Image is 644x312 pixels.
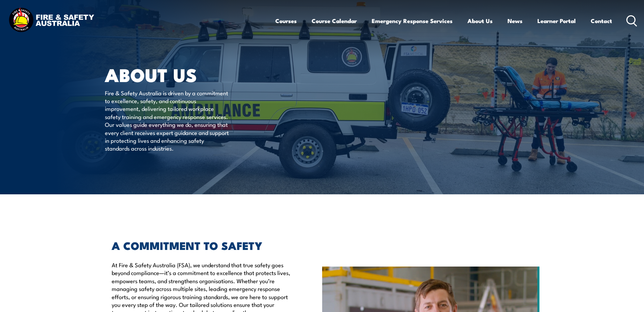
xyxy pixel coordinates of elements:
h1: About Us [105,66,273,82]
a: Learner Portal [537,12,576,30]
a: Course Calendar [312,12,357,30]
p: Fire & Safety Australia is driven by a commitment to excellence, safety, and continuous improveme... [105,89,229,152]
a: News [508,12,522,30]
a: Courses [275,12,297,30]
a: About Us [467,12,493,30]
h2: A COMMITMENT TO SAFETY [112,240,291,250]
a: Contact [591,12,612,30]
a: Emergency Response Services [372,12,453,30]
